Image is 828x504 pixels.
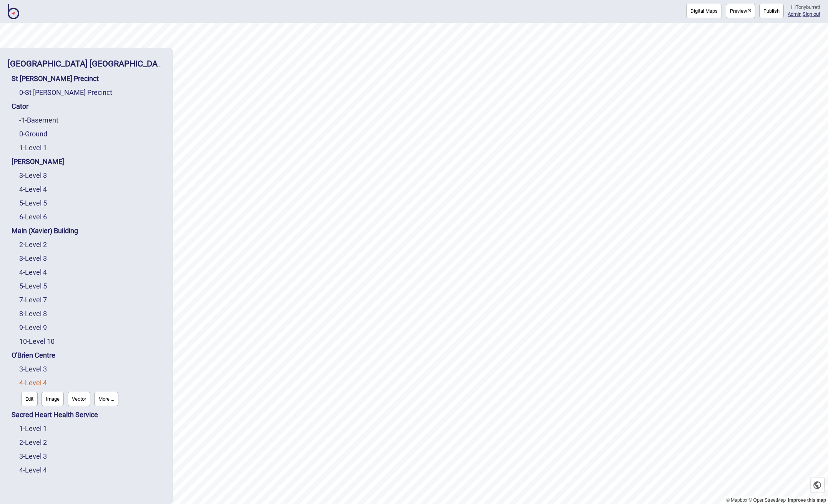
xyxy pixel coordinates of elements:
[12,102,28,110] a: Cator
[19,282,47,290] a: 5-Level 5
[19,127,165,141] div: Ground
[92,390,120,408] a: More ...
[19,213,47,221] a: 6-Level 6
[68,392,90,406] button: Vector
[19,86,165,99] div: St Vincent's Precinct
[759,4,784,18] button: Publish
[12,72,165,86] div: St Vincent's Precinct
[12,157,64,166] a: [PERSON_NAME]
[19,438,47,446] a: 2-Level 2
[12,224,165,238] div: Main (Xavier) Building
[19,252,165,265] div: Level 3
[19,310,47,318] a: 8-Level 8
[19,169,165,182] div: Level 3
[19,376,165,408] div: Level 4
[788,4,820,11] div: Hi Tonyburrett
[19,265,165,279] div: Level 4
[40,390,66,408] a: Image
[19,144,47,152] a: 1-Level 1
[747,9,751,13] img: preview
[19,254,47,262] a: 3-Level 3
[19,449,165,463] div: Level 3
[19,171,47,179] a: 3-Level 3
[19,365,47,373] a: 3-Level 3
[788,497,826,503] a: Map feedback
[42,392,64,406] button: Image
[19,130,47,138] a: 0-Ground
[12,408,165,422] div: Sacred Heart Health Service
[12,227,78,235] a: Main (Xavier) Building
[19,199,47,207] a: 5-Level 5
[19,390,40,408] a: Edit
[19,238,165,252] div: Level 2
[19,141,165,155] div: Level 1
[66,390,92,408] a: Vector
[726,4,755,18] button: Preview
[19,88,112,96] a: 0-St [PERSON_NAME] Precinct
[19,113,165,127] div: Basement
[788,11,801,17] a: Admin
[19,268,47,276] a: 4-Level 4
[8,59,170,68] a: [GEOGRAPHIC_DATA] [GEOGRAPHIC_DATA]
[19,424,47,433] a: 1-Level 1
[19,321,165,335] div: Level 9
[19,279,165,293] div: Level 5
[19,185,47,193] a: 4-Level 4
[19,379,47,387] a: 4-Level 4
[686,4,722,18] button: Digital Maps
[19,422,165,436] div: Level 1
[19,293,165,307] div: Level 7
[19,307,165,321] div: Level 8
[19,296,47,304] a: 7-Level 7
[12,75,99,83] a: St [PERSON_NAME] Precinct
[12,351,55,359] a: O'Brien Centre
[19,240,47,249] a: 2-Level 2
[12,348,165,362] div: O'Brien Centre
[12,99,165,113] div: Cator
[19,436,165,449] div: Level 2
[726,4,755,18] a: Previewpreview
[19,463,165,477] div: Level 4
[8,55,165,72] div: St Vincent's Public Hospital Sydney
[19,335,165,348] div: Level 10
[12,411,98,419] a: Sacred Heart Health Service
[19,466,47,474] a: 4-Level 4
[19,452,47,460] a: 3-Level 3
[19,196,165,210] div: Level 5
[19,116,58,124] a: -1-Basement
[803,11,820,17] button: Sign out
[12,155,165,169] div: De Lacy
[19,210,165,224] div: Level 6
[19,323,47,332] a: 9-Level 9
[94,392,118,406] button: More ...
[788,11,803,17] span: |
[19,337,55,345] a: 10-Level 10
[21,392,38,406] button: Edit
[19,362,165,376] div: Level 3
[8,4,19,19] img: BindiMaps CMS
[726,497,747,503] a: Mapbox
[748,497,786,503] a: OpenStreetMap
[19,182,165,196] div: Level 4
